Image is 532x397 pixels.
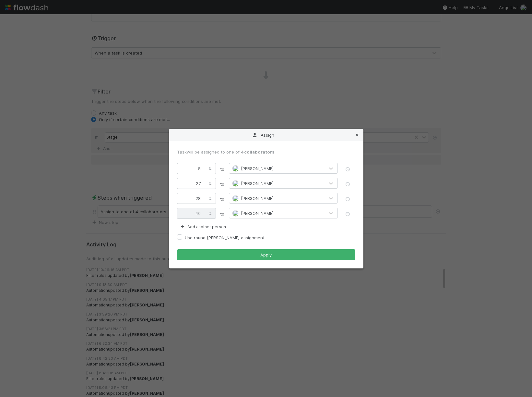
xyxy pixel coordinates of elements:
button: Apply [177,249,355,260]
div: % [204,208,216,219]
img: avatar_7d83f73c-397d-4044-baf2-bb2da42e298f.png [232,210,239,217]
span: to [216,178,229,190]
div: % [204,163,216,174]
span: to [216,163,229,175]
span: [PERSON_NAME] [241,166,274,171]
div: Task will be assigned to one of [177,149,355,155]
label: Use round [PERSON_NAME] assignment [185,234,265,242]
div: % [204,178,216,189]
span: to [216,208,229,220]
span: 4 collaborators [241,149,275,155]
img: avatar_d6b50140-ca82-482e-b0bf-854821fc5d82.png [232,165,239,172]
div: Assign [169,129,363,141]
span: [PERSON_NAME] [241,210,274,216]
img: avatar_73a733c5-ce41-4a22-8c93-0dca612da21e.png [232,180,239,187]
span: to [216,193,229,205]
span: [PERSON_NAME] [241,195,274,201]
button: Add another person [177,223,229,231]
img: avatar_ec94f6e9-05c5-4d36-a6c8-d0cea77c3c29.png [232,195,239,202]
div: % [204,193,216,204]
span: [PERSON_NAME] [241,180,274,186]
